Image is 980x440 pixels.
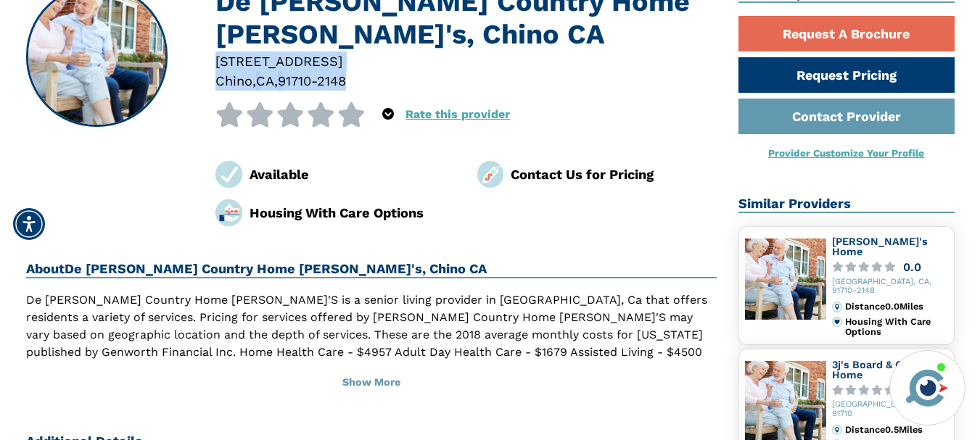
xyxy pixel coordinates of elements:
div: Housing With Care Options [250,203,456,223]
span: CA [256,73,274,88]
p: De [PERSON_NAME] Country Home [PERSON_NAME]'S is a senior living provider in [GEOGRAPHIC_DATA], C... [26,291,717,396]
div: Contact Us for Pricing [511,165,717,184]
div: Accessibility Menu [13,208,45,240]
div: Popover trigger [382,102,394,127]
a: Request A Brochure [738,16,955,51]
img: distance.svg [832,425,842,435]
span: Chino [215,73,252,88]
h2: About De [PERSON_NAME] Country Home [PERSON_NAME]'s, Chino CA [26,261,717,278]
div: Available [250,165,456,184]
a: Rate this provider [405,107,510,121]
a: 3j's Board & Care Home [832,359,918,381]
div: [STREET_ADDRESS] [215,51,717,71]
a: Request Pricing [738,57,955,93]
img: avatar [902,363,952,412]
button: Show More [26,367,717,399]
iframe: iframe [693,144,965,341]
div: 91710-2148 [278,71,346,91]
a: Contact Provider [738,99,955,134]
span: , [274,73,278,88]
div: [GEOGRAPHIC_DATA], CA, 91710 [832,400,948,419]
span: , [252,73,256,88]
a: 0.0 [832,385,948,396]
div: Distance 0.5 Miles [845,425,947,435]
